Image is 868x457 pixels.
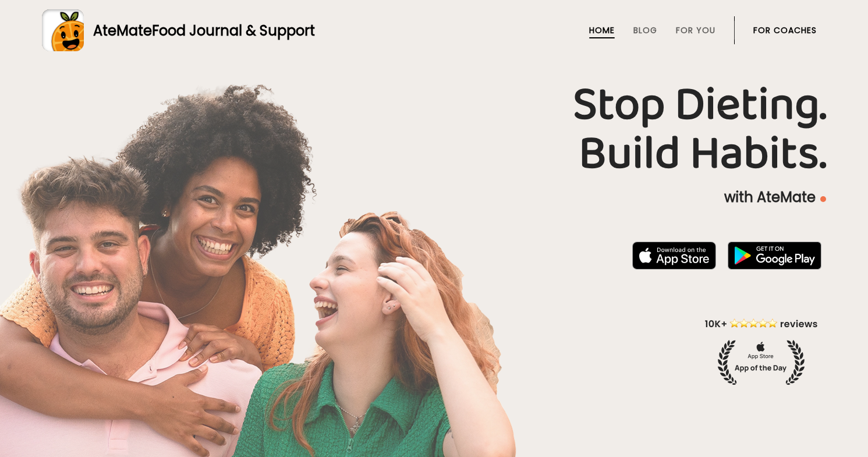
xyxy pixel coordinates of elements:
[728,242,821,270] img: badge-download-google.png
[152,21,315,40] span: Food Journal & Support
[632,242,716,270] img: badge-download-apple.svg
[676,26,715,35] a: For You
[84,20,315,41] div: AteMate
[42,188,826,207] p: with AteMate
[42,81,826,179] h1: Stop Dieting. Build Habits.
[589,26,615,35] a: Home
[696,317,826,385] img: home-hero-appoftheday.png
[633,26,657,35] a: Blog
[753,26,817,35] a: For Coaches
[42,9,826,51] a: AteMateFood Journal & Support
